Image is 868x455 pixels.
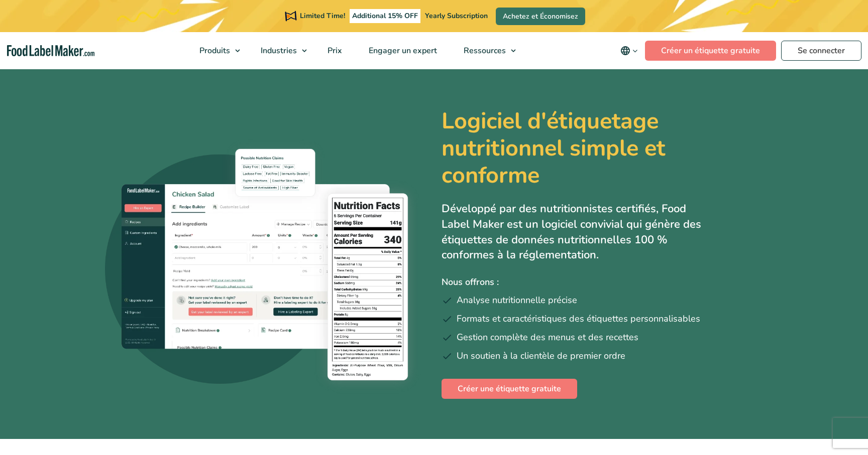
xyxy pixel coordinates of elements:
a: Produits [186,32,245,69]
span: Prix [324,45,343,56]
span: Limited Time! [300,11,345,21]
a: Achetez et Économisez [496,8,585,25]
span: Industries [258,45,298,56]
a: Créer un étiquette gratuite [645,41,776,61]
a: Se connecter [781,41,861,61]
a: Prix [314,32,353,69]
span: Additional 15% OFF [350,9,420,23]
h1: Logiciel d'étiquetage nutritionnel simple et conforme [442,108,740,189]
a: Engager un expert [356,32,448,69]
span: Produits [196,45,231,56]
span: Formats et caractéristiques des étiquettes personnalisables [457,312,700,326]
p: Développé par des nutritionnistes certifiés, Food Label Maker est un logiciel convivial qui génèr... [442,201,703,263]
span: Gestion complète des menus et des recettes [457,331,638,344]
a: Ressources [451,32,521,69]
span: Ressources [461,45,507,56]
span: Un soutien à la clientèle de premier ordre [457,349,625,363]
p: Nous offrons : [442,275,763,289]
span: Engager un expert [366,45,438,56]
span: Yearly Subscription [425,11,488,21]
span: Analyse nutritionnelle précise [457,293,577,307]
a: Créer une étiquette gratuite [442,379,577,399]
a: Industries [248,32,312,69]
